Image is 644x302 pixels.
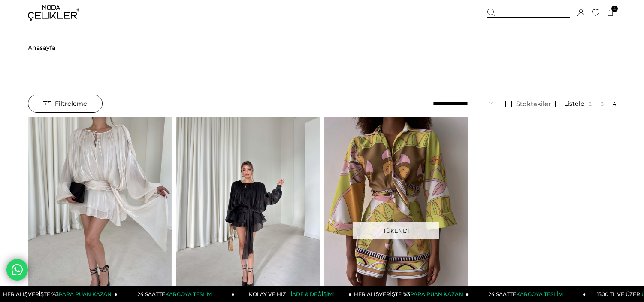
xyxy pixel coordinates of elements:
span: KARGOYA TESLİM [165,291,212,297]
span: İADE & DEĞİŞİM! [291,291,334,297]
a: 24 SAATTEKARGOYA TESLİM [469,286,586,302]
span: KARGOYA TESLİM [516,291,562,297]
span: PARA PUAN KAZAN [410,291,463,297]
a: HER ALIŞVERİŞTE %3PARA PUAN KAZAN [351,286,469,302]
span: Filtreleme [43,95,87,112]
li: > [28,26,55,70]
a: HER ALIŞVERİŞTE %3PARA PUAN KAZAN [0,286,118,302]
a: 24 SAATTEKARGOYA TESLİM [117,286,234,302]
span: 4 [611,6,618,12]
span: Stoktakiler [516,100,551,108]
a: 4 [607,10,614,16]
span: PARA PUAN KAZAN [59,291,112,297]
a: KOLAY VE HIZLIİADE & DEĞİŞİM! [234,286,351,302]
a: Anasayfa [28,26,55,70]
img: logo [28,5,79,21]
a: Stoktakiler [501,101,556,107]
